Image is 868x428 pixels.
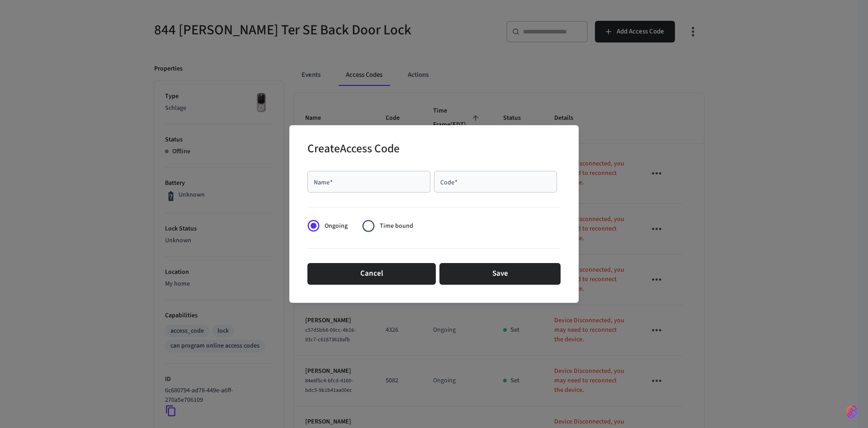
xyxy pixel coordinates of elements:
span: Ongoing [325,221,348,231]
img: SeamLogoGradient.69752ec5.svg [846,404,857,419]
h2: Create Access Code [307,136,400,164]
button: Cancel [307,263,436,285]
button: Save [439,263,561,285]
span: Time bound [380,221,413,231]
